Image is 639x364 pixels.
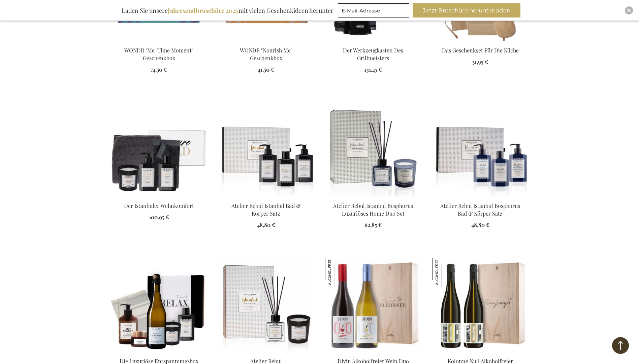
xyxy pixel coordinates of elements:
[333,202,413,217] a: Atelier Rebul Istanbul Bosphorus Luxuriöses Home Duo Set
[440,202,520,217] a: Atelier Rebul Istanbul Bosphorus Bad & Körper Satz
[257,221,275,228] span: 48,80 €
[364,221,382,228] span: 62,85 €
[111,194,207,200] a: The Istanbul Home Comforts
[111,102,207,196] img: The Istanbul Home Comforts
[432,194,529,200] a: Atelier Rebul Istanbul Bosphorus
[627,8,631,12] img: Close
[231,202,300,217] a: Atelier Rebul Istanbul Bad & Körper Satz
[124,202,194,209] a: Der Istanbuler Wohnkomfort
[432,258,529,352] img: Kolonne Null Alkoholfreier Weißwein Duo
[432,102,529,196] img: Atelier Rebul Istanbul Bosphorus
[338,3,411,20] form: marketing offers and promotions
[364,66,382,73] span: 131,45 €
[119,3,337,17] div: Laden Sie unsere mit vielen Geschenkideen herunter
[149,214,169,221] span: 100,95 €
[218,194,314,200] a: Atelier Rebul Istanbul Bath & Body Set
[218,38,314,45] a: WONDR Nourish Me Gift Box
[151,66,167,73] span: 74,50 €
[258,66,274,73] span: 41,50 €
[442,47,519,54] a: Das Geschenkset Für Die Küche
[325,258,354,287] img: Divin Alkoholfreier Wein Duo
[218,258,314,352] img: Atelier Rebul Istanbul Luxury Home Duo Set
[413,3,520,17] button: Jetzt Broschüre herunterladen
[472,58,488,65] span: 51,95 €
[432,349,529,356] a: Kolonne Null Alkoholfreier Weißwein Duo Kolonne Null Alkoholfreier Weißwein Duo
[625,6,633,14] div: Close
[338,3,409,17] input: E-Mail-Adresse
[111,258,207,352] img: Die Luxuriöse Entspannungsbox
[471,221,489,228] span: 48,80 €
[111,349,207,356] a: Die Luxuriöse Entspannungsbox
[240,47,292,62] a: WONDR "Nourish Me" Geschenkbox
[111,38,207,45] a: WONDR Me-Time Moment Gift Box
[218,102,314,196] img: Atelier Rebul Istanbul Bath & Body Set
[168,6,238,14] b: Jahresendbroschüre 2025
[325,38,421,45] a: The Master Griller's Toolkit
[124,47,193,62] a: WONDR "Me-Time Moment" Geschenkbox
[343,47,403,62] a: Der Werkzeugkasten Des Grillmeisters
[325,258,421,352] img: Divin Non-Alcoholic Wine Duo
[218,349,314,356] a: Atelier Rebul Istanbul Luxury Home Duo Set
[325,102,421,196] img: Atelier Rebul Istanbul Bosphorus Luxury Home Duo Set
[325,349,421,356] a: Divin Non-Alcoholic Wine Duo Divin Alkoholfreier Wein Duo
[325,194,421,200] a: Atelier Rebul Istanbul Bosphorus Luxury Home Duo Set
[432,38,529,45] a: Das Geschenkset Für Die Küche
[432,258,461,287] img: Kolonne Null Alkoholfreier Weißwein Duo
